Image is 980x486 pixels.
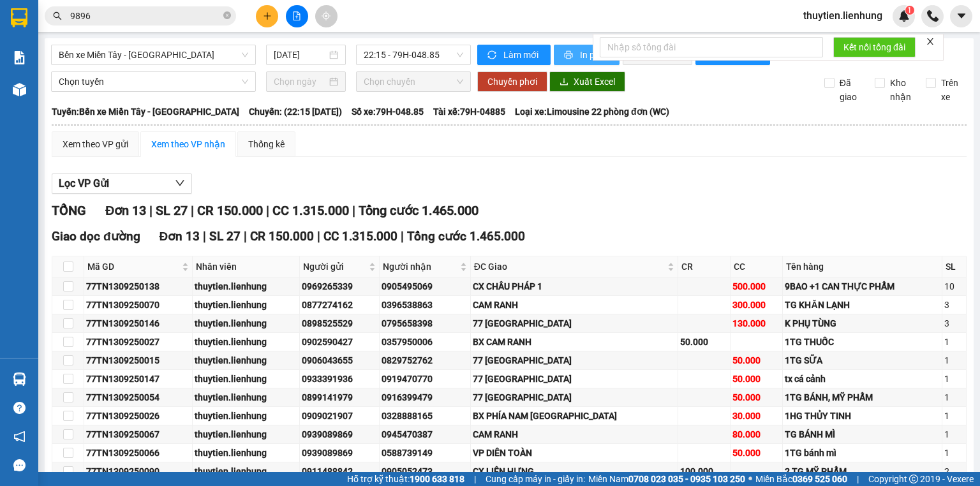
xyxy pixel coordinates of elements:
span: Làm mới [503,48,540,62]
div: 77TN1309250146 [86,316,190,330]
span: Loại xe: Limousine 22 phòng đơn (WC) [515,105,669,119]
img: warehouse-icon [13,372,26,386]
div: 0588739149 [382,446,468,460]
div: 0945470387 [382,427,468,441]
span: Đơn 13 [160,229,200,244]
div: 77TN1309250070 [86,298,190,312]
div: 0939089869 [302,446,378,460]
span: Lọc VP Gửi [59,175,109,191]
div: 9BAO +1 CAN THỰC PHẨM [785,279,940,293]
span: Tài xế: 79H-04885 [433,105,505,119]
div: 1 [944,372,964,386]
div: 0899141979 [302,390,378,404]
div: 0905495069 [382,279,468,293]
span: search [53,11,62,20]
div: tx cá cảnh [785,372,940,386]
span: CC 1.315.000 [323,229,397,244]
button: Chuyển phơi [477,71,547,92]
span: | [244,229,247,244]
div: 130.000 [732,316,780,330]
th: SL [942,256,967,277]
div: 1TG bánh mì [785,446,940,460]
div: 50.000 [732,372,780,386]
span: Hỗ trợ kỹ thuật: [347,472,464,486]
div: 0909021907 [302,409,378,423]
div: 0396538863 [382,298,468,312]
th: Tên hàng [783,256,942,277]
div: 0357950006 [382,335,468,349]
div: VP DIÊN TOÀN [473,446,676,460]
span: Người nhận [383,260,457,274]
div: 1TG THUỐC [785,335,940,349]
span: Mã GD [87,260,179,274]
span: | [191,203,194,218]
div: 0933391936 [302,372,378,386]
input: Nhập số tổng đài [600,37,823,57]
div: 77 [GEOGRAPHIC_DATA] [473,353,676,367]
span: copyright [909,475,918,483]
span: Người gửi [303,260,367,274]
span: Kết nối tổng đài [843,40,905,54]
div: 1 [944,335,964,349]
span: Miền Nam [588,472,745,486]
div: 2 [944,464,964,478]
div: 0906043655 [302,353,378,367]
span: | [149,203,152,218]
span: Trên xe [936,76,967,104]
td: 77TN1309250070 [84,296,193,314]
div: Xem theo VP nhận [151,137,225,151]
span: 22:15 - 79H-048.85 [364,45,464,64]
div: 77TN1309250054 [86,390,190,404]
div: BX PHÍA NAM [GEOGRAPHIC_DATA] [473,409,676,423]
div: 80.000 [732,427,780,441]
th: CC [731,256,783,277]
td: 77TN1309250146 [84,314,193,333]
span: close-circle [223,10,231,22]
span: Đã giao [835,76,866,104]
div: 77TN1309250026 [86,409,190,423]
span: Tổng cước 1.465.000 [359,203,479,218]
span: CC 1.315.000 [272,203,349,218]
span: Đơn 13 [105,203,146,218]
span: | [203,229,206,244]
img: icon-new-feature [898,10,910,22]
td: 77TN1309250015 [84,351,193,370]
button: syncLàm mới [477,45,551,65]
div: thuytien.lienhung [195,446,297,460]
span: notification [13,431,26,443]
div: CX CHÂU PHÁP 1 [473,279,676,293]
div: Xem theo VP gửi [63,137,128,151]
div: Thống kê [248,137,285,151]
div: 1 [944,409,964,423]
div: 0916399479 [382,390,468,404]
div: 1 [944,446,964,460]
div: thuytien.lienhung [195,316,297,330]
div: thuytien.lienhung [195,390,297,404]
div: CX LIÊN HƯNG [473,464,676,478]
span: aim [322,11,330,20]
div: CAM RANH [473,298,676,312]
button: plus [256,5,278,27]
sup: 1 [905,6,914,15]
div: 1 [944,390,964,404]
td: 77TN1309250026 [84,407,193,425]
input: Chọn ngày [274,75,326,89]
button: Lọc VP Gửi [52,173,192,194]
span: Miền Bắc [755,472,847,486]
div: 77TN1309250066 [86,446,190,460]
div: CAM RANH [473,427,676,441]
div: K PHỤ TÙNG [785,316,940,330]
span: printer [564,50,575,61]
span: | [401,229,404,244]
td: 77TN1309250066 [84,444,193,462]
div: 50.000 [732,353,780,367]
span: CR 150.000 [250,229,314,244]
span: CR 150.000 [197,203,263,218]
span: question-circle [13,402,26,414]
div: 0795658398 [382,316,468,330]
span: Xuất Excel [574,75,615,89]
img: phone-icon [927,10,939,22]
td: 77TN1309250027 [84,333,193,351]
div: 77TN1309250015 [86,353,190,367]
td: 77TN1309250138 [84,277,193,296]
